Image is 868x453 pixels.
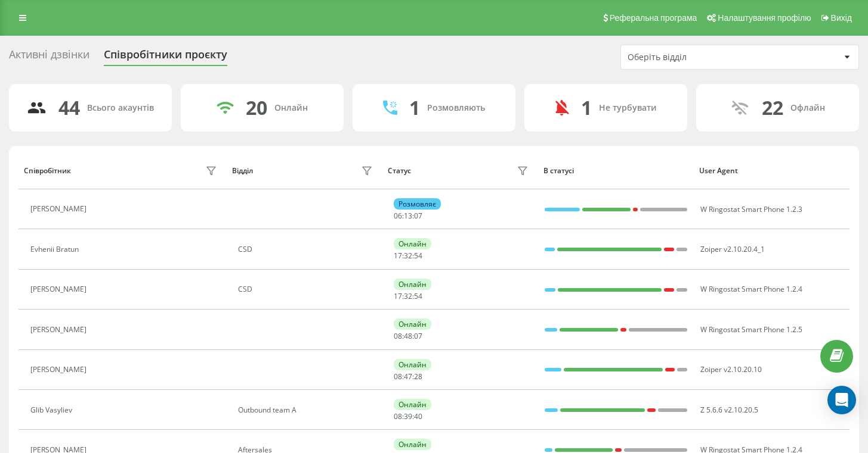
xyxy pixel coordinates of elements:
div: Онлайн [394,439,431,450]
div: Онлайн [394,359,431,370]
div: Розмовляють [427,103,485,113]
div: Онлайн [394,399,431,410]
span: 06 [394,211,402,221]
div: [PERSON_NAME] [30,285,89,293]
div: Glib Vasyliev [30,406,75,414]
span: 48 [404,331,412,341]
span: Z 5.6.6 v2.10.20.5 [700,405,758,415]
span: 17 [394,291,402,301]
div: : : [394,413,422,421]
div: 1 [409,96,420,119]
div: Outbound team A [238,406,375,414]
div: : : [394,252,422,260]
div: [PERSON_NAME] [30,365,89,374]
div: Активні дзвінки [9,48,89,67]
span: 07 [414,331,422,341]
span: 17 [394,251,402,261]
div: User Agent [699,167,844,175]
div: Співробітник [24,167,71,175]
span: 13 [404,211,412,221]
div: 20 [246,96,267,119]
div: Всього акаунтів [87,103,154,113]
div: Онлайн [394,238,431,249]
span: W Ringostat Smart Phone 1.2.4 [700,284,802,294]
div: Статус [388,167,411,175]
span: 54 [414,291,422,301]
div: [PERSON_NAME] [30,205,89,213]
span: 08 [394,331,402,341]
div: CSD [238,245,375,254]
div: Відділ [232,167,253,175]
span: Zoiper v2.10.20.4_1 [700,244,765,254]
div: : : [394,292,422,301]
span: 07 [414,211,422,221]
span: 28 [414,371,422,382]
div: Онлайн [394,318,431,330]
div: Співробітники проєкту [104,48,227,67]
span: Вихід [831,13,852,23]
div: Не турбувати [599,103,657,113]
div: 22 [762,96,783,119]
span: 08 [394,371,402,382]
div: Онлайн [274,103,308,113]
div: Онлайн [394,279,431,290]
div: Evhenii Bratun [30,245,82,254]
div: [PERSON_NAME] [30,326,89,334]
span: Реферальна програма [610,13,697,23]
span: W Ringostat Smart Phone 1.2.3 [700,204,802,214]
span: 47 [404,371,412,382]
div: Офлайн [790,103,825,113]
span: 40 [414,411,422,421]
span: 39 [404,411,412,421]
div: Оберіть відділ [628,52,770,63]
span: 32 [404,251,412,261]
div: : : [394,373,422,381]
div: Розмовляє [394,198,441,210]
div: 1 [581,96,592,119]
div: : : [394,212,422,220]
div: 44 [58,96,80,119]
span: W Ringostat Smart Phone 1.2.5 [700,324,802,335]
span: Zoiper v2.10.20.10 [700,364,762,374]
div: Open Intercom Messenger [827,386,856,414]
span: 32 [404,291,412,301]
div: В статусі [543,167,688,175]
span: Налаштування профілю [718,13,811,23]
span: 54 [414,251,422,261]
span: 08 [394,411,402,421]
div: CSD [238,285,375,293]
div: : : [394,332,422,340]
